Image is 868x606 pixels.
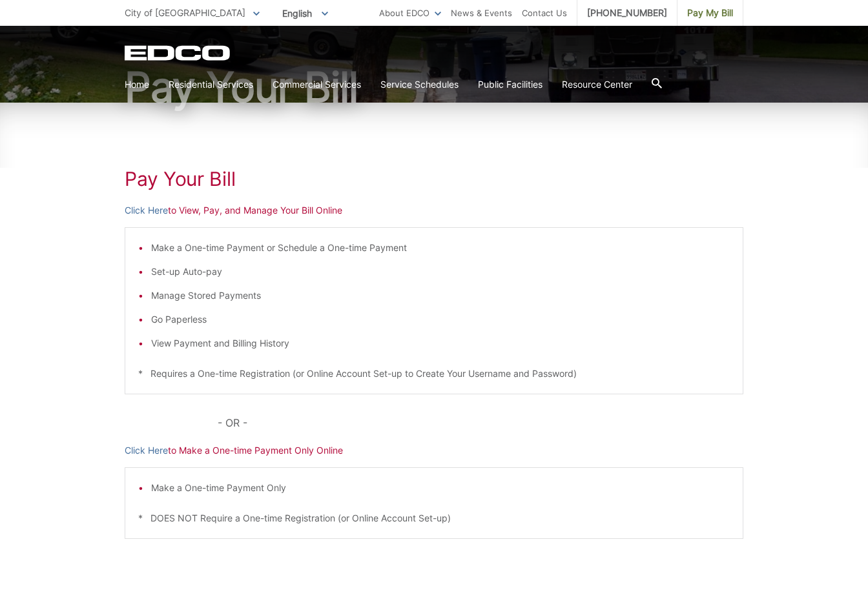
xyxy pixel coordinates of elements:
p: * Requires a One-time Registration (or Online Account Set-up to Create Your Username and Password) [138,367,730,381]
a: Contact Us [522,6,567,20]
a: Residential Services [169,77,253,92]
a: Commercial Services [273,77,361,92]
p: to Make a One-time Payment Only Online [125,443,743,458]
a: Click Here [125,443,168,458]
p: * DOES NOT Require a One-time Registration (or Online Account Set-up) [138,511,730,525]
span: Pay My Bill [687,6,733,20]
li: Go Paperless [151,312,730,327]
li: Make a One-time Payment or Schedule a One-time Payment [151,241,730,255]
a: Service Schedules [380,77,459,92]
a: Public Facilities [478,77,542,92]
h1: Pay Your Bill [125,66,743,108]
a: Resource Center [562,77,632,92]
h1: Pay Your Bill [125,167,743,190]
li: Make a One-time Payment Only [151,481,730,495]
li: View Payment and Billing History [151,336,730,350]
span: City of [GEOGRAPHIC_DATA] [125,7,245,18]
p: - OR - [218,414,743,432]
a: EDCD logo. Return to the homepage. [125,45,232,61]
li: Set-up Auto-pay [151,265,730,279]
a: Home [125,77,149,92]
span: English [273,3,338,24]
li: Manage Stored Payments [151,288,730,303]
p: to View, Pay, and Manage Your Bill Online [125,203,743,217]
a: News & Events [451,6,512,20]
a: About EDCO [379,6,441,20]
a: Click Here [125,203,168,217]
